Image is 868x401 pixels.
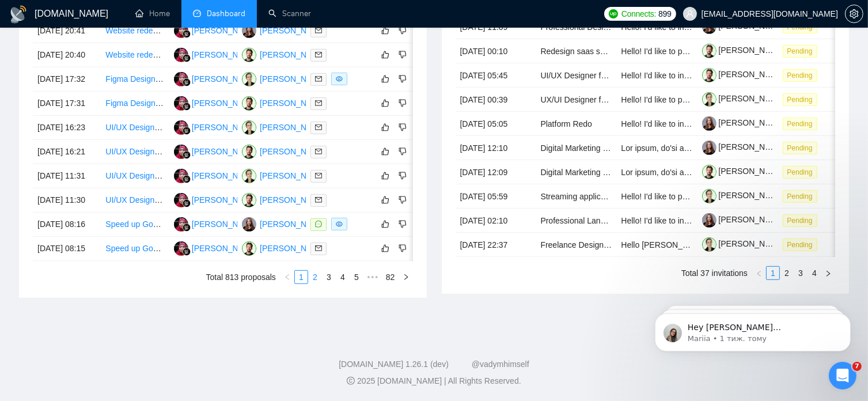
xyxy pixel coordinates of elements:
img: gigradar-bm.png [183,151,191,159]
a: UI/UX Designer Needed for Fashion/Technology Website & Mobile App [105,171,358,180]
li: 82 [382,270,399,284]
div: [PERSON_NAME] [192,194,258,206]
span: right [825,270,832,277]
span: mail [315,245,322,252]
li: 1 [294,270,308,284]
a: VK[PERSON_NAME] [242,122,326,131]
a: TB[PERSON_NAME] [242,219,326,228]
img: gigradar-bm.png [183,224,191,232]
td: Figma Designer Needed for Website Homepage Mockups [101,67,169,92]
span: eye [336,75,343,82]
img: D [174,24,188,38]
img: c1Z9G9ximPywiqLChOD4O5HTe7TaTgAbWoBzHn06Ad6DsuC4ULsqJG47Z3--pMBS8e [702,189,717,203]
td: [DATE] 16:23 [33,116,101,140]
img: D [174,96,188,111]
div: [PERSON_NAME] [192,145,258,158]
a: [PERSON_NAME] [702,167,785,176]
a: Platform Redo [541,119,592,128]
td: UX/UI Designer for Startup [536,88,617,112]
td: [DATE] 20:41 [33,19,101,43]
td: Redesign saas system [536,39,617,63]
button: dislike [396,96,410,110]
a: [PERSON_NAME] [702,94,785,103]
img: D [174,241,188,256]
button: dislike [396,145,410,158]
li: 1 [766,266,780,280]
a: [PERSON_NAME] [702,191,785,200]
span: dislike [399,50,407,59]
span: mail [315,148,322,155]
button: like [378,241,392,255]
button: dislike [396,24,410,37]
span: mail [315,124,322,131]
img: RV [242,96,256,111]
button: like [378,193,392,207]
a: Pending [783,167,822,176]
span: dashboard [193,9,201,17]
td: UI/UX Designer for iOS Productivity Application [101,140,169,164]
span: copyright [347,377,355,385]
button: like [378,169,392,183]
span: dislike [399,26,407,35]
img: logo [9,5,28,24]
a: UI/UX Designer for iOS Productivity Application [105,123,274,132]
span: Pending [783,142,817,154]
button: left [281,270,294,284]
img: RV [242,145,256,159]
td: [DATE] 17:32 [33,67,101,92]
td: [DATE] 20:40 [33,43,101,67]
td: [DATE] 11:31 [33,164,101,188]
td: [DATE] 08:16 [33,213,101,237]
li: Next 5 Pages [363,270,382,284]
a: RV[PERSON_NAME] [242,50,326,59]
span: mail [315,100,322,107]
div: [PERSON_NAME] [192,97,258,109]
span: like [381,220,389,229]
a: UX/UI Designer for Startup [541,95,637,104]
span: like [381,171,389,180]
img: gigradar-bm.png [183,30,191,38]
a: TB[PERSON_NAME] [242,25,326,35]
button: like [378,48,392,62]
a: 3 [323,271,335,283]
div: 2025 [DOMAIN_NAME] | All Rights Reserved. [9,375,859,387]
iframe: Intercom notifications повідомлення [638,289,868,370]
td: [DATE] 12:10 [456,136,536,160]
a: D[PERSON_NAME] [174,98,258,107]
a: Digital Marketing Expert Wanted, Wordpress, Canva, High Level [541,143,770,153]
img: RV [242,193,256,207]
td: [DATE] 12:09 [456,160,536,184]
span: mail [315,27,322,34]
span: Pending [783,166,817,179]
a: 1 [767,267,779,279]
a: Pending [783,70,822,80]
img: c1yyxP1do0miEPqcWxVsd6xPJkNnxIdC3lMCDf_u3x9W-Si6YCNNsahNnumignotdS [702,44,717,58]
a: Pending [783,215,822,225]
td: Platform Redo [536,112,617,136]
a: Pending [783,143,822,152]
li: 3 [794,266,808,280]
a: VK[PERSON_NAME] [242,74,326,83]
span: Dashboard [207,9,245,18]
td: Digital Marketing Expert Wanted, Wordpress, Canva, High Level [536,136,617,160]
img: VK [242,120,256,135]
td: [DATE] 11:30 [33,188,101,213]
a: D[PERSON_NAME] [174,243,258,252]
a: UI/UX Designer for iOS Productivity Application [105,147,274,156]
td: UI/UX Designer for iOS Productivity Application [101,116,169,140]
a: VK[PERSON_NAME] [242,171,326,180]
a: 3 [794,267,807,279]
li: Next Page [821,266,835,280]
a: 4 [808,267,821,279]
button: like [378,145,392,158]
span: Pending [783,239,817,251]
div: [PERSON_NAME] [260,242,326,255]
img: c1i1C4GbPzK8a6VQTaaFhHMDCqGgwIFFNuPMLd4kH8rZiF0HTDS5XhOfVQbhsoiF-V [702,141,717,155]
a: [PERSON_NAME] [702,239,785,248]
a: UI/UX Designer Needed for Fashion/Technology Website & Mobile App [105,195,358,205]
td: [DATE] 00:39 [456,88,536,112]
div: [PERSON_NAME] [260,48,326,61]
li: 5 [350,270,363,284]
a: Pending [783,240,822,249]
a: D[PERSON_NAME] [174,74,258,83]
